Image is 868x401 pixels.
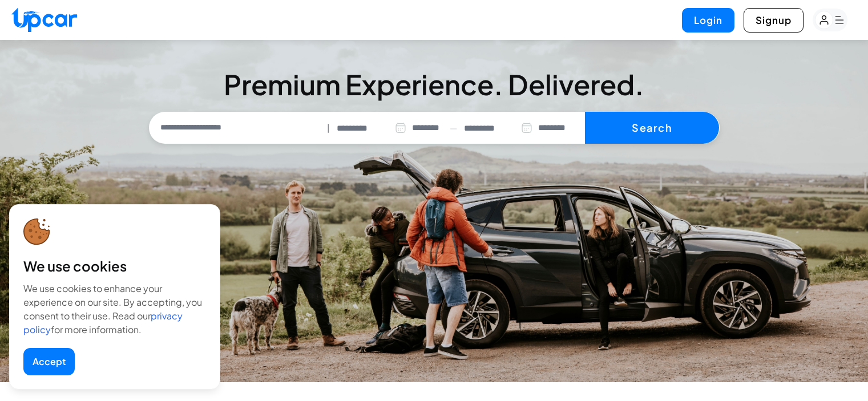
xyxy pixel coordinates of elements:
button: Signup [744,8,804,33]
img: Upcar Logo [11,7,77,32]
button: Search [585,112,719,144]
span: — [450,121,457,135]
span: | [327,121,330,135]
button: Login [682,8,734,33]
h3: Premium Experience. Delivered. [149,71,720,98]
button: Accept [23,348,75,375]
div: We use cookies [23,257,206,275]
div: We use cookies to enhance your experience on our site. By accepting, you consent to their use. Re... [23,282,206,337]
img: cookie-icon.svg [23,218,50,245]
